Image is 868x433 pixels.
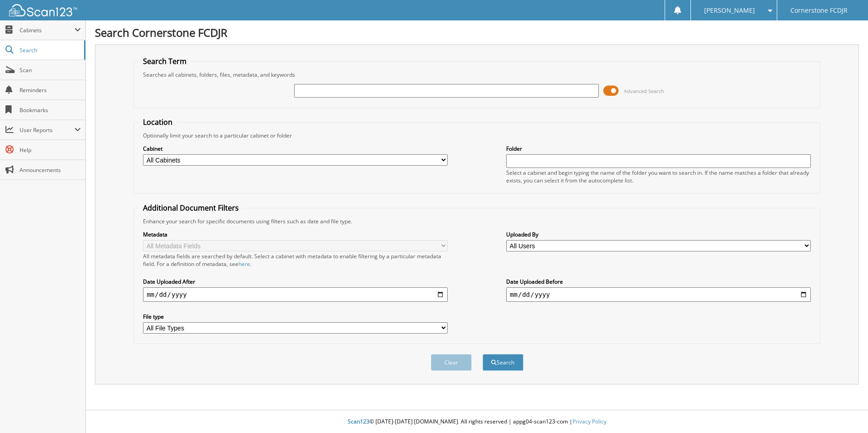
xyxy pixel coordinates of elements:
span: Reminders [20,86,81,94]
span: User Reports [20,126,74,134]
span: [PERSON_NAME] [704,8,755,13]
input: end [506,287,811,302]
label: Date Uploaded After [143,278,448,285]
img: scan123-logo-white.svg [9,4,77,16]
h1: Search Cornerstone FCDJR [95,25,859,40]
span: Advanced Search [624,88,664,94]
a: here [238,260,250,268]
legend: Location [138,117,177,127]
span: Announcements [20,166,81,174]
div: Optionally limit your search to a particular cabinet or folder [138,132,815,139]
span: Bookmarks [20,106,81,114]
span: Help [20,146,81,154]
button: Search [483,354,523,371]
button: Clear [431,354,472,371]
a: Privacy Policy [572,418,607,425]
legend: Additional Document Filters [138,203,243,213]
div: Searches all cabinets, folders, files, metadata, and keywords [138,71,815,79]
span: Scan123 [348,418,370,425]
label: Uploaded By [506,231,811,238]
div: Enhance your search for specific documents using filters such as date and file type. [138,217,815,225]
label: Date Uploaded Before [506,278,811,285]
div: © [DATE]-[DATE] [DOMAIN_NAME]. All rights reserved | appg04-scan123-com | [86,411,868,433]
legend: Search Term [138,56,191,66]
span: Cornerstone FCDJR [790,8,848,13]
label: Folder [506,145,811,153]
label: Metadata [143,231,448,238]
span: Scan [20,66,81,74]
div: All metadata fields are searched by default. Select a cabinet with metadata to enable filtering b... [143,252,448,268]
label: File type [143,313,448,320]
label: Cabinet [143,145,448,153]
span: Cabinets [20,26,74,34]
span: Search [20,46,79,54]
input: start [143,287,448,302]
div: Select a cabinet and begin typing the name of the folder you want to search in. If the name match... [506,169,811,184]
